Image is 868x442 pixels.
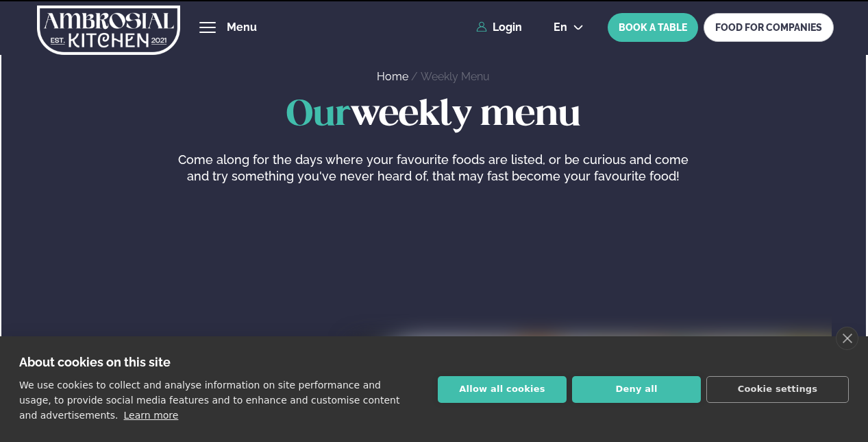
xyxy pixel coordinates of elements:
[36,95,832,135] h1: weekly menu
[411,70,421,83] span: /
[554,22,567,33] span: en
[572,376,701,403] button: Deny all
[19,380,399,421] p: We use cookies to collect and analyse information on site performance and usage, to provide socia...
[199,19,216,36] button: hamburger
[608,13,698,42] button: BOOK A TABLE
[704,13,834,42] a: FOOD FOR COMPANIES
[836,327,858,350] a: close
[19,355,171,369] strong: About cookies on this site
[438,376,567,403] button: Allow all cookies
[476,21,522,34] a: Login
[286,98,351,132] span: Our
[37,2,180,58] img: logo
[706,376,849,403] button: Cookie settings
[543,22,595,33] button: en
[377,70,408,83] a: Home
[421,70,490,83] a: Weekly Menu
[124,410,179,421] a: Learn more
[175,152,693,185] p: Come along for the days where your favourite foods are listed, or be curious and come and try som...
